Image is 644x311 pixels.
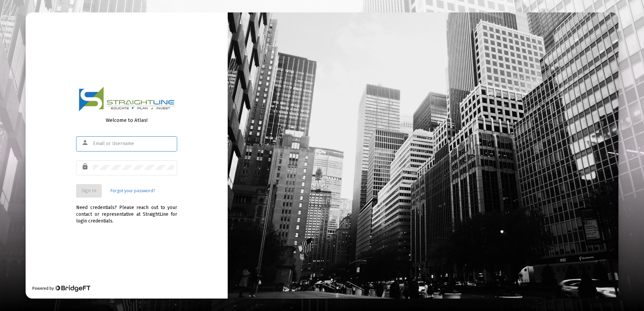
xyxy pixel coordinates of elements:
div: Powered by [32,285,90,292]
img: Bridge Financial Technology Logo [55,285,90,292]
mat-icon: lock [82,163,90,171]
img: Logo [79,87,174,112]
div: Welcome to Atlas! [76,117,177,124]
div: Need credentials? Please reach out to your contact or representative at StraightLine for login cr... [76,198,177,224]
input: Email or Username [93,141,174,146]
a: Forgot your password? [110,187,155,194]
mat-icon: person [82,139,90,147]
span: Sign In [82,188,96,194]
button: Sign In [76,184,102,198]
